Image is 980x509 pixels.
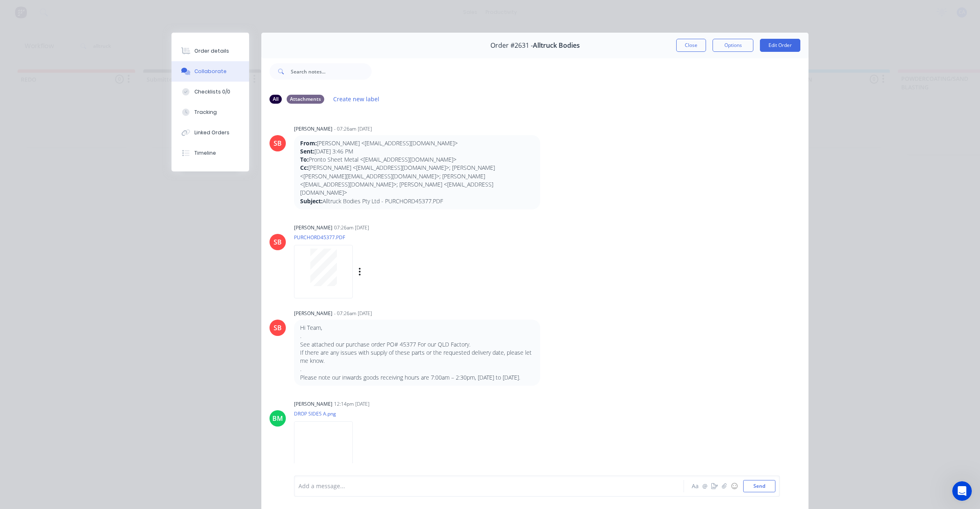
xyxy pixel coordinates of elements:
p: See attached our purchase order PO# 45377 For our QLD Factory. [300,340,534,349]
button: Checklists 0/0 [171,82,249,102]
button: Collaborate [171,61,249,82]
div: [PERSON_NAME] [294,310,332,317]
div: Collaborate [194,68,227,75]
strong: Subject: [300,197,323,205]
button: Timeline [171,143,249,163]
div: Timeline [194,149,216,157]
strong: From: [300,139,317,147]
p: PURCHORD45377.PDF [294,234,444,241]
div: 12:14pm [DATE] [334,400,370,408]
p: DROP SIDES A.png [294,410,361,417]
div: Checklists 0/0 [194,88,230,96]
div: [PERSON_NAME] [294,125,332,133]
p: . [300,332,534,340]
iframe: Intercom live chat [952,481,972,501]
p: If there are any issues with supply of these parts or the requested delivery date, please let me ... [300,349,534,365]
p: . [300,365,534,373]
div: All [269,95,282,104]
p: Please note our inwards goods receiving hours are 7:00am – 2:30pm, [DATE] to [DATE]. [300,373,534,382]
button: @ [700,481,710,491]
button: Tracking [171,102,249,122]
button: Aa [690,481,700,491]
p: Hi Team, [300,324,534,332]
div: SB [274,323,282,333]
strong: To: [300,156,309,163]
div: - 07:26am [DATE] [334,310,372,317]
button: Send [743,480,775,492]
div: - 07:26am [DATE] [334,125,372,133]
strong: Cc: [300,164,308,171]
div: 07:26am [DATE] [334,224,369,231]
button: Create new label [329,93,384,104]
button: ☺ [729,481,739,491]
div: Attachments [287,95,324,104]
div: [PERSON_NAME] [294,224,332,231]
div: SB [274,138,282,148]
div: [PERSON_NAME] [294,400,332,408]
button: Order details [171,41,249,61]
div: Linked Orders [194,129,229,136]
button: Options [713,39,753,52]
div: Tracking [194,109,217,116]
div: Order details [194,47,229,55]
button: Close [676,39,706,52]
div: BM [272,413,283,423]
button: Linked Orders [171,122,249,143]
span: Alltruck Bodies [533,42,580,49]
input: Search notes... [291,63,372,80]
div: SB [274,237,282,247]
span: Order #2631 - [490,42,533,49]
button: Edit Order [760,39,800,52]
strong: Sent: [300,147,314,155]
p: [PERSON_NAME] <[EMAIL_ADDRESS][DOMAIN_NAME]> [DATE] 3:46 PM Pronto Sheet Metal <[EMAIL_ADDRESS][D... [300,139,534,205]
